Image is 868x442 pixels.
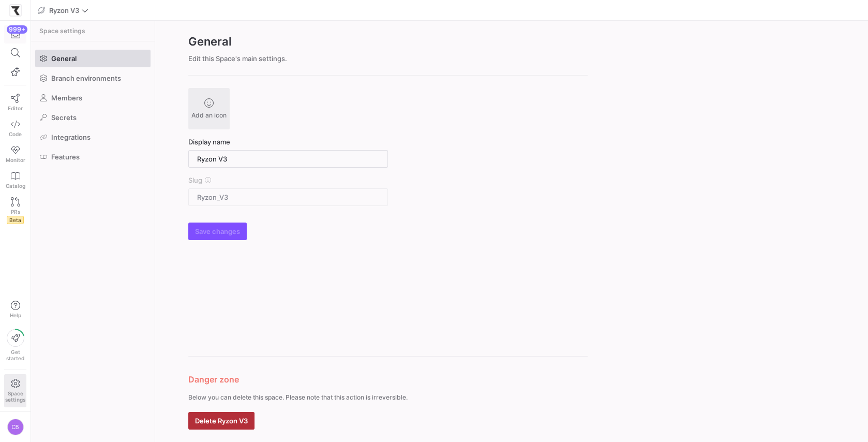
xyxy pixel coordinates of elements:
[6,183,25,189] span: Catalog
[9,131,22,137] span: Code
[11,209,20,215] span: PRs
[5,390,25,403] span: Space settings
[51,54,77,63] span: General
[51,133,91,141] span: Integrations
[4,167,26,193] a: Catalog
[7,25,27,34] div: 999+
[7,216,24,224] span: Beta
[35,148,151,166] a: Features
[51,74,121,82] span: Branch environments
[4,325,26,365] button: Getstarted
[4,374,26,407] a: Spacesettings
[35,4,91,17] button: Ryzon V3
[35,89,151,107] a: Members
[188,33,588,50] h2: General
[188,54,588,63] div: Edit this Space's main settings.
[195,417,248,425] span: Delete Ryzon V3
[4,296,26,323] button: Help
[35,69,151,87] a: Branch environments
[4,193,26,228] a: PRsBeta
[188,138,230,146] span: Display name
[188,394,588,401] p: Below you can delete this space. Please note that this action is irreversible.
[188,373,588,386] h3: Danger zone
[9,312,22,318] span: Help
[8,105,23,111] span: Editor
[10,5,21,16] img: https://storage.googleapis.com/y42-prod-data-exchange/images/sBsRsYb6BHzNxH9w4w8ylRuridc3cmH4JEFn...
[49,6,79,14] span: Ryzon V3
[4,90,26,115] a: Editor
[51,94,82,102] span: Members
[4,25,26,43] button: 999+
[51,153,80,161] span: Features
[4,416,26,438] button: CB
[39,27,85,35] span: Space settings
[7,419,24,435] div: CB
[35,128,151,146] a: Integrations
[4,141,26,167] a: Monitor
[188,412,255,430] button: Delete Ryzon V3
[6,157,25,163] span: Monitor
[191,112,227,119] span: Add an icon
[35,109,151,126] a: Secrets
[51,113,77,122] span: Secrets
[35,50,151,67] a: General
[4,115,26,141] a: Code
[6,349,24,361] span: Get started
[4,2,26,19] a: https://storage.googleapis.com/y42-prod-data-exchange/images/sBsRsYb6BHzNxH9w4w8ylRuridc3cmH4JEFn...
[188,176,202,184] span: Slug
